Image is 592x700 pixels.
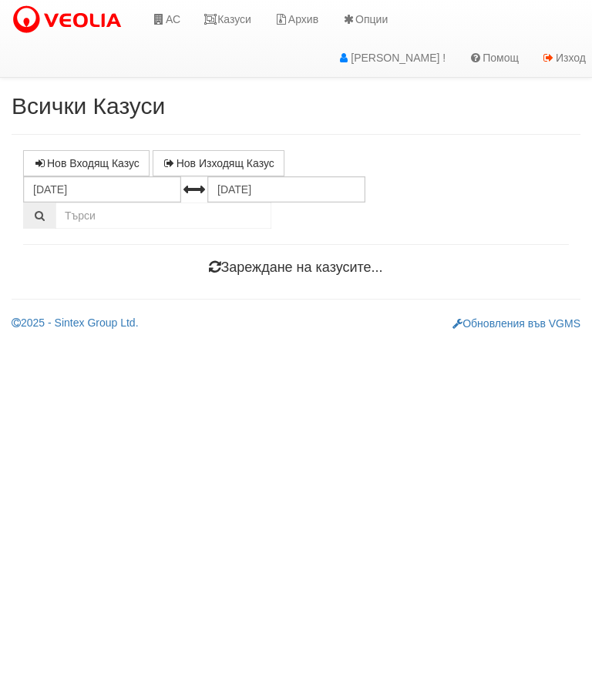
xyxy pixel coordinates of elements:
a: Нов Входящ Казус [23,150,150,176]
a: 2025 - Sintex Group Ltd. [12,317,139,329]
a: Обновления във VGMS [452,317,580,330]
a: [PERSON_NAME] ! [325,39,457,77]
a: Нов Изходящ Казус [153,150,284,176]
h2: Всички Казуси [12,93,580,119]
img: VeoliaLogo.png [12,4,129,36]
h4: Зареждане на казусите... [23,260,569,276]
a: Помощ [457,39,530,77]
input: Търсене по Идентификатор, Бл/Вх/Ап, Тип, Описание, Моб. Номер, Имейл, Файл, Коментар, [55,203,271,229]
